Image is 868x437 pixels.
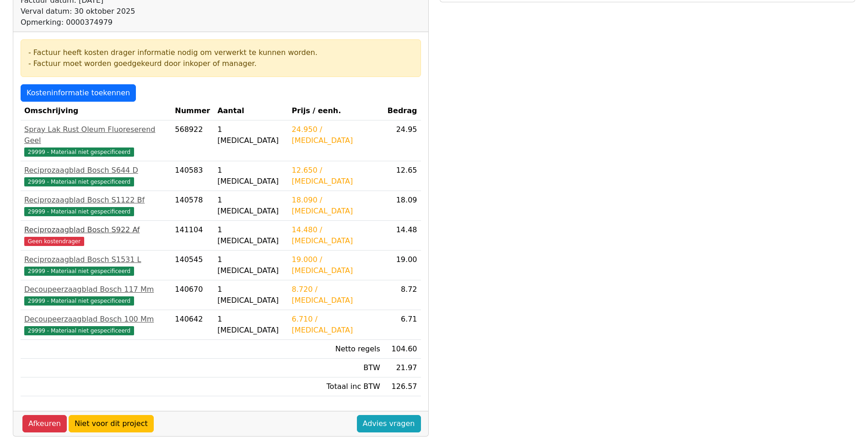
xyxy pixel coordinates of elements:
div: 6.710 / [MEDICAL_DATA] [292,314,380,336]
td: 24.95 [384,120,421,161]
div: 18.090 / [MEDICAL_DATA] [292,195,380,217]
span: 29999 - Materiaal niet gespecificeerd [24,267,134,276]
div: 12.650 / [MEDICAL_DATA] [292,165,380,187]
div: 24.950 / [MEDICAL_DATA] [292,124,380,146]
span: 29999 - Materiaal niet gespecificeerd [24,147,134,157]
td: 6.71 [384,310,421,340]
td: 12.65 [384,161,421,191]
span: 29999 - Materiaal niet gespecificeerd [24,177,134,186]
a: Kosteninformatie toekennen [21,84,136,102]
div: 14.480 / [MEDICAL_DATA] [292,224,380,246]
div: Decoupeerzaagblad Bosch 100 Mm [24,314,167,325]
td: 126.57 [384,377,421,396]
a: Reciprozaagblad Bosch S1122 Bf29999 - Materiaal niet gespecificeerd [24,195,167,217]
a: Reciprozaagblad Bosch S644 D29999 - Materiaal niet gespecificeerd [24,165,167,187]
td: 14.48 [384,221,421,251]
a: Spray Lak Rust Oleum Fluoreserend Geel29999 - Materiaal niet gespecificeerd [24,124,167,157]
span: 29999 - Materiaal niet gespecificeerd [24,207,134,216]
th: Omschrijving [21,102,171,120]
div: 1 [MEDICAL_DATA] [217,254,284,276]
div: Reciprozaagblad Bosch S1531 L [24,254,167,265]
a: Reciprozaagblad Bosch S922 AfGeen kostendrager [24,224,167,246]
div: 1 [MEDICAL_DATA] [217,314,284,336]
div: Reciprozaagblad Bosch S644 D [24,165,167,176]
td: 568922 [171,120,214,161]
a: Reciprozaagblad Bosch S1531 L29999 - Materiaal niet gespecificeerd [24,254,167,276]
div: 1 [MEDICAL_DATA] [217,124,284,146]
td: 140578 [171,191,214,221]
td: 140583 [171,161,214,191]
div: 1 [MEDICAL_DATA] [217,224,284,246]
span: 29999 - Materiaal niet gespecificeerd [24,296,134,306]
th: Aantal [214,102,288,120]
td: Totaal inc BTW [288,377,384,396]
div: 1 [MEDICAL_DATA] [217,165,284,187]
div: - Factuur heeft kosten drager informatie nodig om verwerkt te kunnen worden. [28,47,413,58]
td: 140545 [171,251,214,280]
a: Decoupeerzaagblad Bosch 100 Mm29999 - Materiaal niet gespecificeerd [24,314,167,336]
div: Verval datum: 30 oktober 2025 [21,6,276,17]
div: Spray Lak Rust Oleum Fluoreserend Geel [24,124,167,146]
div: 1 [MEDICAL_DATA] [217,195,284,217]
div: Decoupeerzaagblad Bosch 117 Mm [24,284,167,295]
div: Reciprozaagblad Bosch S922 Af [24,224,167,235]
a: Advies vragen [357,415,421,432]
a: Decoupeerzaagblad Bosch 117 Mm29999 - Materiaal niet gespecificeerd [24,284,167,306]
td: 104.60 [384,340,421,359]
div: 1 [MEDICAL_DATA] [217,284,284,306]
td: BTW [288,359,384,377]
span: 29999 - Materiaal niet gespecificeerd [24,326,134,335]
td: 140642 [171,310,214,340]
th: Nummer [171,102,214,120]
div: Opmerking: 0000374979 [21,17,276,28]
div: 8.720 / [MEDICAL_DATA] [292,284,380,306]
div: Reciprozaagblad Bosch S1122 Bf [24,195,167,206]
span: Geen kostendrager [24,237,84,246]
th: Prijs / eenh. [288,102,384,120]
td: 18.09 [384,191,421,221]
div: 19.000 / [MEDICAL_DATA] [292,254,380,276]
div: - Factuur moet worden goedgekeurd door inkoper of manager. [28,58,413,69]
a: Niet voor dit project [69,415,154,432]
td: 141104 [171,221,214,251]
td: 19.00 [384,251,421,280]
td: 21.97 [384,359,421,377]
th: Bedrag [384,102,421,120]
td: 140670 [171,280,214,310]
td: 8.72 [384,280,421,310]
td: Netto regels [288,340,384,359]
a: Afkeuren [22,415,67,432]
